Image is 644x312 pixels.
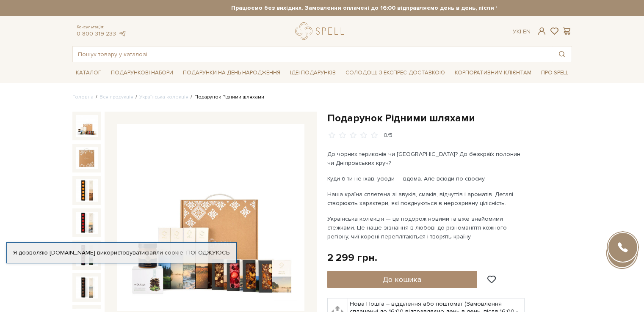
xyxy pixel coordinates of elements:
img: Подарунок Рідними шляхами [117,124,304,311]
img: Подарунок Рідними шляхами [76,147,98,169]
span: Про Spell [538,66,572,79]
a: En [523,28,531,35]
span: Консультація: [77,25,127,30]
img: Подарунок Рідними шляхами [76,115,98,137]
img: Подарунок Рідними шляхами [76,179,98,201]
span: Каталог [72,66,105,79]
div: Я дозволяю [DOMAIN_NAME] використовувати [7,249,236,257]
a: файли cookie [145,249,183,256]
li: Подарунок Рідними шляхами [188,93,264,101]
a: 0 800 319 233 [77,30,116,37]
a: Погоджуюсь [186,249,229,257]
a: Вся продукція [100,94,133,100]
a: Головна [72,94,94,100]
a: logo [295,22,348,40]
button: Пошук товару у каталозі [552,47,572,62]
p: Наша країна сплетена зі звуків, смаків, відчуттів і ароматів. Деталі створюють характери, які поє... [327,190,526,208]
a: Солодощі з експрес-доставкою [342,66,448,80]
div: 2 299 грн. [327,251,377,264]
div: 0/5 [384,131,392,140]
p: Українська колекція — це подорож новими та вже знайомими стежками. Це наше зізнання в любові до р... [327,214,526,241]
p: До чорних териконів чи [GEOGRAPHIC_DATA]? До безкраїх полонин чи Дніпровських круч? [327,150,526,167]
a: telegram [118,30,127,37]
span: | [520,28,521,35]
img: Подарунок Рідними шляхами [76,276,98,298]
h1: Подарунок Рідними шляхами [327,112,572,125]
a: Українська колекція [139,94,188,100]
img: Подарунок Рідними шляхами [76,212,98,234]
a: Корпоративним клієнтам [451,66,535,80]
span: Подарункові набори [108,66,177,79]
span: Подарунки на День народження [180,66,284,79]
input: Пошук товару у каталозі [73,47,552,62]
p: Куди б ти не їхав, усюди — вдома. Але всюди по-своєму. [327,174,526,183]
span: Ідеї подарунків [287,66,339,79]
div: Ук [513,28,531,36]
button: До кошика [327,271,478,288]
span: До кошика [383,275,421,284]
